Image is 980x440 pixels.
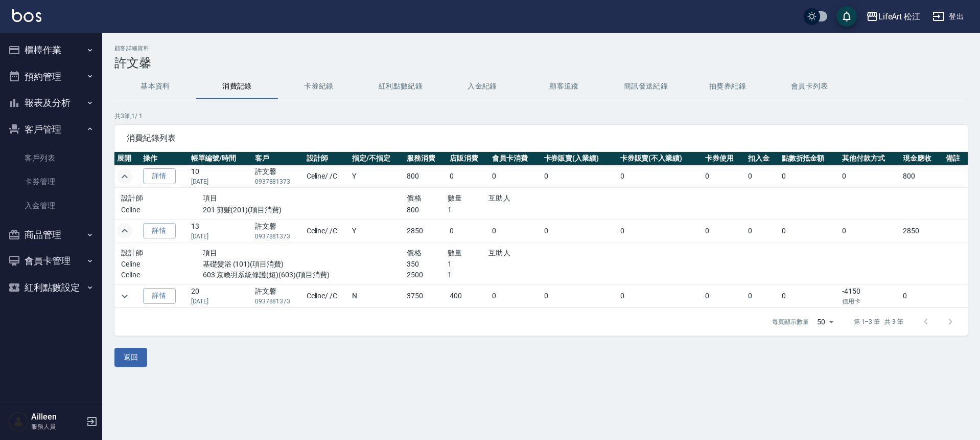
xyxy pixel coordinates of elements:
[447,285,489,307] td: 400
[836,6,857,27] button: save
[489,219,541,242] td: 0
[189,219,252,242] td: 13
[4,146,98,170] a: 客戶列表
[839,285,900,307] td: -4150
[779,285,840,307] td: 0
[114,112,968,121] p: 共 3 筆, 1 / 1
[117,223,132,238] button: expand row
[349,285,404,307] td: N
[121,270,203,280] p: Celine
[31,412,83,422] h5: Ailleen
[114,45,968,52] h2: 顧客詳細資料
[255,297,301,306] p: 0937881373
[252,152,304,165] th: 客戶
[191,177,250,186] p: [DATE]
[779,165,840,188] td: 0
[404,152,447,165] th: 服務消費
[203,249,218,257] span: 項目
[31,422,83,431] p: 服務人員
[900,152,943,165] th: 現金應收
[489,165,541,188] td: 0
[349,165,404,188] td: Y
[203,259,407,270] p: 基礎髮浴 (101)(項目消費)
[618,285,703,307] td: 0
[618,219,703,242] td: 0
[618,165,703,188] td: 0
[4,37,98,63] button: 櫃檯作業
[255,232,301,241] p: 0937881373
[618,152,703,165] th: 卡券販賣(不入業績)
[407,205,448,215] p: 800
[196,74,278,99] button: 消費記錄
[488,194,510,202] span: 互助人
[189,152,252,165] th: 帳單編號/時間
[404,165,447,188] td: 800
[813,308,837,336] div: 50
[779,219,840,242] td: 0
[189,165,252,188] td: 10
[4,194,98,217] a: 入金管理
[121,249,143,257] span: 設計師
[687,74,768,99] button: 抽獎券紀錄
[4,274,98,301] button: 紅利點數設定
[779,152,840,165] th: 點數折抵金額
[203,194,218,202] span: 項目
[943,152,968,165] th: 備註
[768,74,850,99] button: 會員卡列表
[703,219,745,242] td: 0
[143,288,176,304] a: 詳情
[488,249,510,257] span: 互助人
[191,232,250,241] p: [DATE]
[349,219,404,242] td: Y
[447,152,489,165] th: 店販消費
[349,152,404,165] th: 指定/不指定
[407,270,448,280] p: 2500
[404,219,447,242] td: 2850
[304,219,349,242] td: Celine / /C
[489,285,541,307] td: 0
[878,10,921,23] div: LifeArt 松江
[542,219,618,242] td: 0
[4,170,98,193] a: 卡券管理
[189,285,252,307] td: 20
[114,56,968,70] h3: 許文馨
[407,194,422,202] span: 價格
[407,259,448,270] p: 350
[854,317,903,326] p: 第 1–3 筆 共 3 筆
[900,165,943,188] td: 800
[448,270,488,280] p: 1
[839,219,900,242] td: 0
[304,285,349,307] td: Celine / /C
[862,6,925,27] button: LifeArt 松江
[121,194,143,202] span: 設計師
[542,165,618,188] td: 0
[448,259,488,270] p: 1
[447,165,489,188] td: 0
[114,74,196,99] button: 基本資料
[360,74,441,99] button: 紅利點數紀錄
[252,165,304,188] td: 許文馨
[448,194,462,202] span: 數量
[441,74,523,99] button: 入金紀錄
[304,152,349,165] th: 設計師
[745,165,779,188] td: 0
[839,165,900,188] td: 0
[448,205,488,215] p: 1
[203,205,407,215] p: 201 剪髮(201)(項目消費)
[745,152,779,165] th: 扣入金
[542,152,618,165] th: 卡券販賣(入業績)
[745,285,779,307] td: 0
[143,223,176,239] a: 詳情
[842,297,898,306] p: 信用卡
[121,205,203,215] p: Celine
[900,285,943,307] td: 0
[4,248,98,274] button: 會員卡管理
[117,169,132,184] button: expand row
[191,297,250,306] p: [DATE]
[605,74,687,99] button: 簡訊發送紀錄
[928,7,968,26] button: 登出
[4,63,98,90] button: 預約管理
[772,317,809,326] p: 每頁顯示數量
[900,219,943,242] td: 2850
[745,219,779,242] td: 0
